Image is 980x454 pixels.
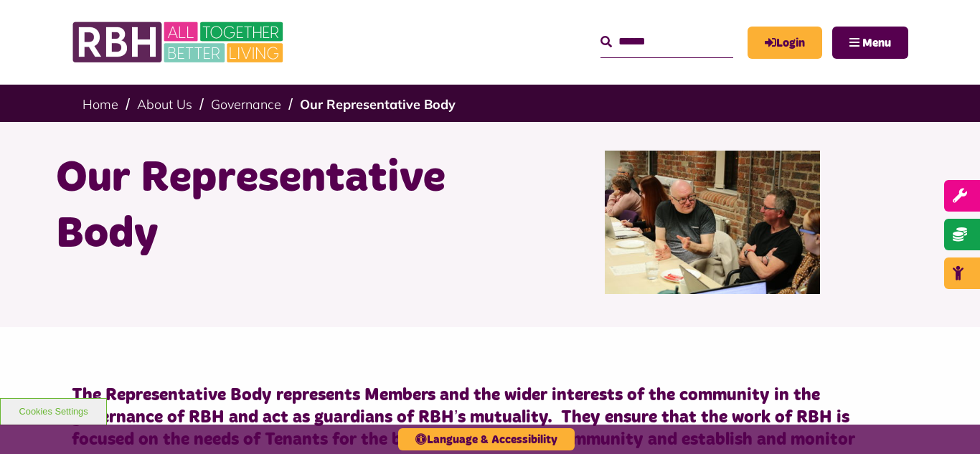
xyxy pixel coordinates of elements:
img: RBH [72,14,287,70]
span: Menu [862,37,891,49]
a: Our Representative Body [300,96,456,113]
input: Search [600,27,733,57]
button: Language & Accessibility [398,428,575,450]
iframe: Netcall Web Assistant for live chat [915,389,980,454]
a: About Us [137,96,192,113]
a: MyRBH [748,27,822,59]
a: Governance [211,96,281,113]
a: Home [83,96,118,113]
button: Navigation [832,27,908,59]
h1: Our Representative Body [56,151,479,263]
img: Rep Body [605,151,820,294]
